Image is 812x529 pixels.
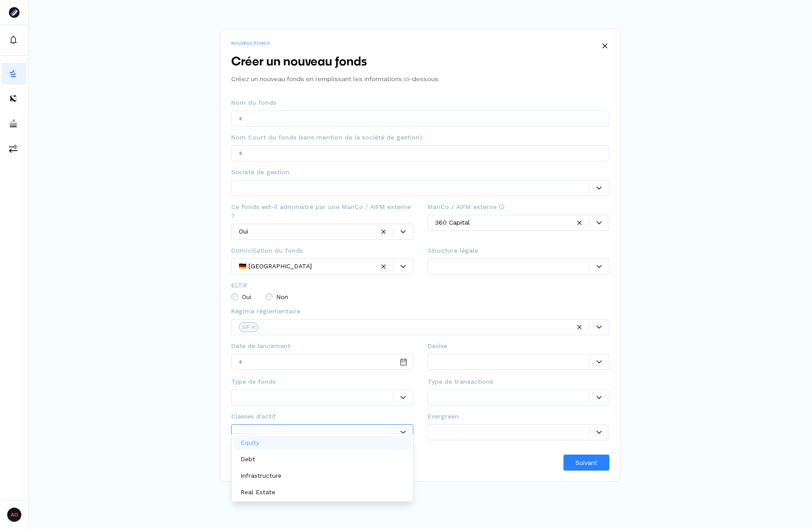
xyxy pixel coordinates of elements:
[231,246,303,255] span: Domiciliation du fonds
[231,98,276,107] span: Nom du fonds
[241,488,275,497] p: Real Estate
[428,246,478,255] span: Structure légale
[2,138,26,159] button: commissions
[563,455,609,471] button: Suivant
[242,323,250,331] div: SIF
[231,53,609,71] h2: Créer un nouveau fonds
[9,144,18,153] img: commissions
[231,341,290,350] span: Date de lancement
[231,40,609,46] p: NOUVEAU FONDS
[9,69,18,78] img: funds
[242,294,251,300] span: Oui
[231,281,248,290] span: ELTIF
[428,377,493,386] span: Type de transactions
[231,412,276,421] span: Classes d'actif
[231,354,413,370] input: Date input
[2,88,26,109] button: distributors
[428,341,447,350] span: Devise
[231,168,290,176] span: Société de gestion
[231,133,422,142] span: Nom Court du fonds (sans mention de la société de gestion)
[220,29,620,482] div: Fonds
[7,508,21,522] span: AO
[241,438,259,447] p: Equity
[252,325,255,329] div: Remove SIF
[231,202,413,220] span: Ce fonds est-il administré par une ManCo / AIFM externe ?
[575,458,597,467] span: Suivant
[276,294,288,300] span: Non
[231,74,609,84] p: Créez un nouveau fonds en remplissant les informations ci-dessous.
[265,293,273,300] input: Non
[231,293,238,300] input: Oui
[2,113,26,134] button: asset-managers
[231,377,276,386] span: Type de fonds
[428,202,505,211] span: ManCo / AIFM externe
[9,119,18,128] img: asset-managers
[428,412,459,421] span: Evergreen
[9,94,18,103] img: distributors
[241,455,255,464] p: Debt
[231,307,300,316] span: Régime réglementaire
[2,63,26,84] button: funds
[241,471,282,480] p: Infrastructure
